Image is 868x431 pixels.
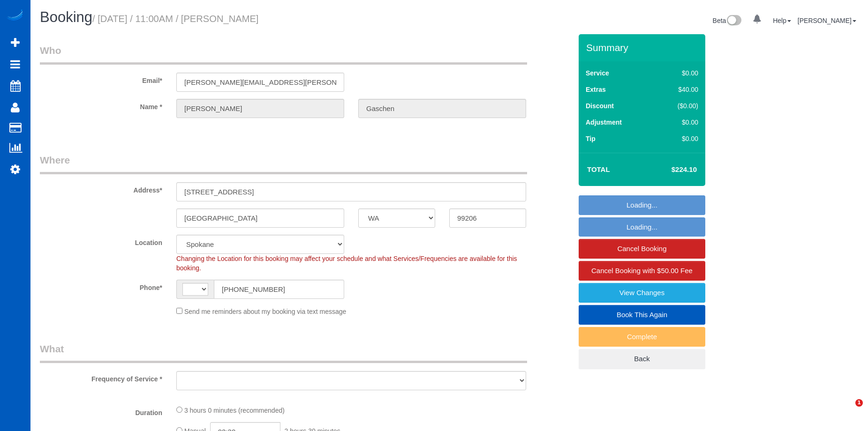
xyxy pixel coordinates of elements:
[33,73,169,85] label: Email*
[184,308,347,315] span: Send me reminders about my booking via text message
[591,267,693,275] span: Cancel Booking with $50.00 Fee
[579,261,705,281] a: Cancel Booking with $50.00 Fee
[33,99,169,111] label: Name *
[579,305,705,325] a: Book This Again
[658,68,698,78] div: $0.00
[579,239,705,259] a: Cancel Booking
[798,17,856,24] a: [PERSON_NAME]
[643,166,697,174] h4: $224.10
[33,182,169,195] label: Address*
[836,399,859,422] iframe: Intercom live chat
[586,118,622,127] label: Adjustment
[176,255,517,272] span: Changing the Location for this booking may affect your schedule and what Services/Frequencies are...
[658,101,698,111] div: ($0.00)
[658,134,698,143] div: $0.00
[587,165,610,173] strong: Total
[358,99,526,118] input: Last Name*
[586,68,609,78] label: Service
[40,9,92,25] span: Booking
[658,118,698,127] div: $0.00
[579,283,705,303] a: View Changes
[40,153,527,174] legend: Where
[33,371,169,384] label: Frequency of Service *
[184,407,285,414] span: 3 hours 0 minutes (recommended)
[214,280,344,299] input: Phone*
[855,399,863,407] span: 1
[586,85,606,94] label: Extras
[586,42,701,53] h3: Summary
[40,44,527,65] legend: Who
[658,85,698,94] div: $40.00
[92,14,258,24] small: / [DATE] / 11:00AM / [PERSON_NAME]
[579,349,705,369] a: Back
[6,9,24,22] img: Automaid Logo
[176,208,344,228] input: City*
[176,99,344,118] input: First Name*
[773,17,791,24] a: Help
[40,342,527,363] legend: What
[176,73,344,92] input: Email*
[586,101,614,111] label: Discount
[33,405,169,417] label: Duration
[33,280,169,292] label: Phone*
[449,208,526,228] input: Zip Code*
[586,134,596,143] label: Tip
[726,15,741,27] img: New interface
[33,235,169,247] label: Location
[713,17,742,24] a: Beta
